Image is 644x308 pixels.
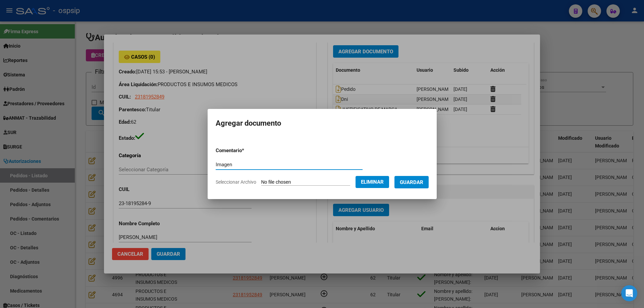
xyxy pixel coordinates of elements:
[400,179,423,185] span: Guardar
[361,179,384,185] span: Eliminar
[216,117,429,130] h2: Agregar documento
[621,285,637,301] div: Open Intercom Messenger
[216,179,256,185] span: Seleccionar Archivo
[356,176,389,188] button: Eliminar
[394,176,429,188] button: Guardar
[216,147,280,155] p: Comentario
